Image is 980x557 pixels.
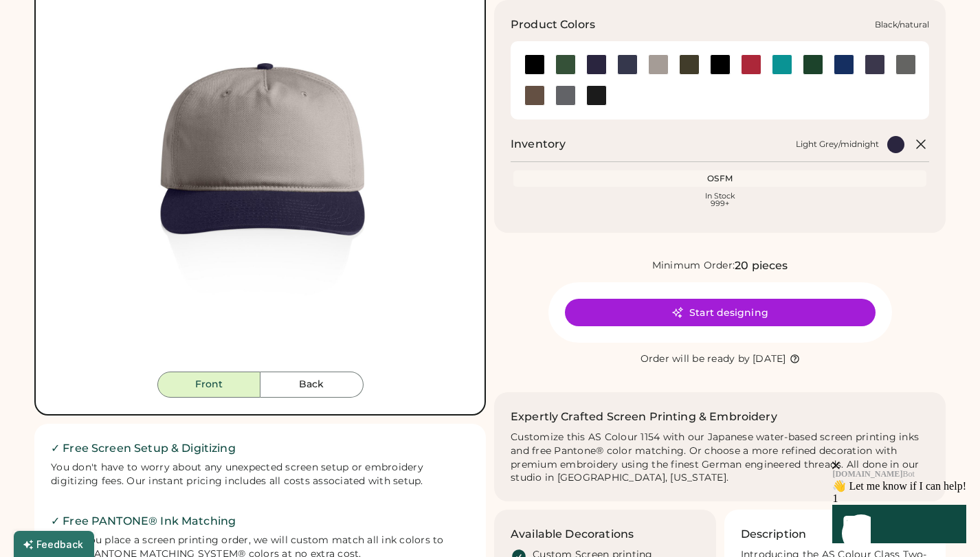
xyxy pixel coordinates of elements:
iframe: Front Chat [750,380,977,554]
button: Front [157,372,260,398]
h3: Product Colors [511,16,595,33]
div: Order will be ready by [641,352,750,366]
div: [DATE] [753,352,786,366]
h3: Available Decorations [511,526,634,543]
h3: Description [741,526,807,543]
div: In Stock 999+ [516,192,924,207]
button: Back [260,372,364,398]
div: 20 pieces [735,258,788,274]
div: Customize this AS Colour 1154 with our Japanese water-based screen printing inks and free Pantone... [511,431,929,486]
h2: Inventory [511,136,566,152]
button: Start designing [565,299,876,326]
h2: Expertly Crafted Screen Printing & Embroidery [511,409,777,425]
h2: ✓ Free PANTONE® Ink Matching [51,513,469,530]
div: Light Grey/midnight [796,139,879,150]
h2: ✓ Free Screen Setup & Digitizing [51,440,469,457]
div: Minimum Order: [652,259,735,273]
div: You don't have to worry about any unexpected screen setup or embroidery digitizing fees. Our inst... [51,461,469,488]
div: OSFM [516,173,924,184]
div: Black/natural [875,19,929,30]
